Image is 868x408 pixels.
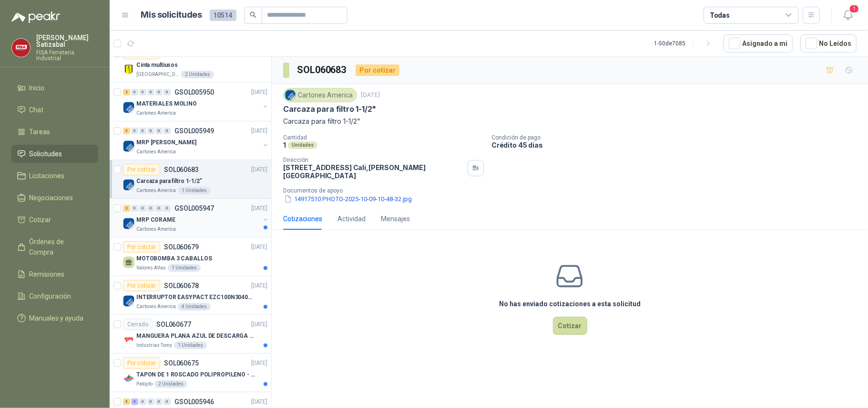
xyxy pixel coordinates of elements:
span: 1 [849,4,859,13]
span: Chat [30,105,44,115]
a: Por cotizarSOL060693[DATE] Company LogoCinta multiusos[GEOGRAPHIC_DATA]2 Unidades [110,44,271,83]
div: 2 Unidades [181,71,214,78]
p: SOL060679 [164,244,199,250]
a: Tareas [11,123,98,141]
p: Crédito 45 días [491,141,864,149]
img: Company Logo [123,179,134,191]
div: Cartones America [283,88,357,102]
a: Chat [11,101,98,119]
a: Negociaciones [11,189,98,207]
span: Inicio [30,83,45,93]
p: MANGUERA PLANA AZUL DE DESCARGA 60 PSI X 20 METROS CON UNION DE 6” MAS ABRAZADERAS METALICAS DE 6” [136,332,255,341]
p: [DATE] [251,281,267,290]
div: 0 [155,398,163,405]
div: 0 [139,398,146,405]
div: Por cotizar [356,64,399,76]
a: Manuales y ayuda [11,309,98,327]
p: Carcaza para filtro 1-1/2" [136,177,202,186]
div: 3 [123,128,130,134]
p: [GEOGRAPHIC_DATA] [136,71,179,78]
a: Licitaciones [11,167,98,185]
a: CerradoSOL060677[DATE] Company LogoMANGUERA PLANA AZUL DE DESCARGA 60 PSI X 20 METROS CON UNION D... [110,315,271,354]
p: Cartones America [136,148,176,156]
div: Por cotizar [123,357,160,369]
span: Licitaciones [30,171,65,181]
p: Patojito [136,380,153,388]
div: 1 Unidades [178,187,211,194]
button: 1 [839,7,857,24]
span: Manuales y ayuda [30,313,84,323]
div: 0 [147,89,154,96]
span: Tareas [30,127,51,137]
a: Por cotizarSOL060683[DATE] Company LogoCarcaza para filtro 1-1/2"Cartones America1 Unidades [110,160,271,199]
p: GSOL005950 [174,89,214,96]
p: [DATE] [251,320,267,329]
p: SOL060675 [164,360,199,366]
p: Cartones America [136,225,176,233]
a: 3 0 0 0 0 0 GSOL005949[DATE] Company LogoMRP [PERSON_NAME]Cartones America [123,125,269,156]
p: [DATE] [251,204,267,213]
div: 5 [131,398,138,405]
p: INTERRUPTOR EASYPACT EZC100N3040C 40AMP 25K SCHNEIDER [136,293,255,302]
span: search [250,11,256,18]
div: 0 [147,398,154,405]
span: Configuración [30,291,71,301]
button: No Leídos [800,34,857,53]
div: 2 Unidades [154,380,187,388]
p: GSOL005949 [174,128,214,134]
a: Inicio [11,79,98,97]
button: Asignado a mi [724,34,793,53]
div: 0 [163,128,171,134]
div: 0 [163,205,171,212]
span: Remisiones [30,269,65,279]
div: Por cotizar [123,241,160,253]
div: 0 [131,89,138,96]
img: Company Logo [123,295,134,307]
h3: SOL060683 [297,63,348,77]
img: Company Logo [123,334,134,345]
h3: No has enviado cotizaciones a esta solicitud [499,299,641,309]
div: Unidades [288,141,317,149]
span: Órdenes de Compra [30,236,89,258]
p: Dirección [283,157,464,163]
div: 0 [139,128,146,134]
p: [DATE] [251,397,267,407]
div: 1 - 50 de 7085 [654,36,716,51]
p: MOTOBOMBA 3 CABALLOS [136,254,212,263]
a: Solicitudes [11,145,98,163]
p: [DATE] [251,127,267,136]
p: [DATE] [361,91,380,100]
span: Negociaciones [30,193,73,203]
p: [DATE] [251,359,267,368]
div: 2 [123,205,130,212]
p: [DATE] [251,243,267,252]
div: Todas [710,10,730,21]
a: 2 0 0 0 0 0 GSOL005950[DATE] Company LogoMATERIALES MOLINOCartones America [123,86,269,117]
button: Cotizar [553,317,587,335]
a: Órdenes de Compra [11,233,98,261]
p: MATERIALES MOLINO [136,99,197,108]
p: SOL060693 [164,50,199,57]
p: Cinta multiusos [136,61,178,70]
a: Remisiones [11,265,98,283]
div: 0 [147,128,154,134]
p: Documentos de apoyo [283,187,864,194]
p: SOL060677 [156,321,191,328]
img: Company Logo [123,140,134,152]
div: Mensajes [381,214,410,224]
div: 0 [139,205,146,212]
p: Cartones America [136,303,176,311]
div: 0 [163,398,171,405]
p: MRP CORAME [136,215,175,225]
div: 0 [147,205,154,212]
p: MRP [PERSON_NAME] [136,138,196,147]
span: Solicitudes [30,149,62,159]
p: Cartones America [136,109,176,117]
p: Valores Atlas [136,264,166,272]
button: 14917510 PHOTO-2025-10-09-10-48-32.jpg [283,194,413,204]
a: Cotizar [11,211,98,229]
p: Condición de pago [491,134,864,141]
h1: Mis solicitudes [141,8,202,22]
p: Cantidad [283,134,484,141]
p: [DATE] [251,165,267,174]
